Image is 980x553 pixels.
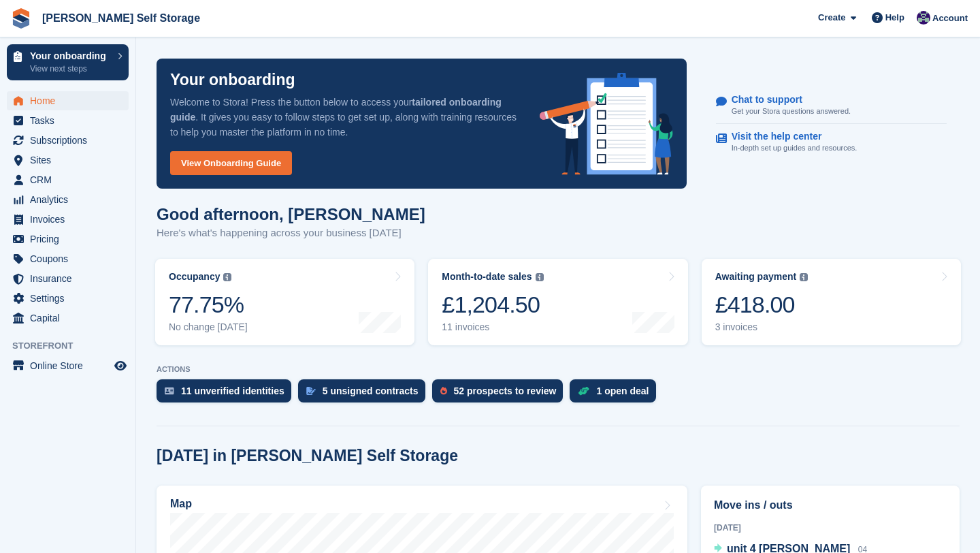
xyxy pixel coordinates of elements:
[169,321,248,333] div: No change [DATE]
[30,249,112,268] span: Coupons
[165,387,174,395] img: verify_identity-adf6edd0f0f0b5bbfe63781bf79b02c33cf7c696d77639b501bdc392416b5a36.svg
[30,111,112,130] span: Tasks
[298,379,432,409] a: 5 unsigned contracts
[11,8,31,29] img: stora-icon-8386f47178a22dfd0bd8f6a31ec36ba5ce8667c1dd55bd0f319d3a0aa187defe.svg
[30,309,112,328] span: Capital
[442,321,543,333] div: 11 invoices
[30,269,112,288] span: Insurance
[157,205,425,223] h1: Good afternoon, [PERSON_NAME]
[715,271,797,283] div: Awaiting payment
[30,190,112,209] span: Analytics
[442,271,532,283] div: Month-to-date sales
[7,309,129,328] a: menu
[37,7,206,29] a: [PERSON_NAME] Self Storage
[800,273,808,281] img: icon-info-grey-7440780725fd019a000dd9b08b2336e03edf1995a4989e88bcd33f0948082b44.svg
[30,356,112,375] span: Online Store
[7,356,129,375] a: menu
[30,170,112,189] span: CRM
[440,387,447,395] img: prospect-51fa495bee0391a8d652442698ab0144808aea92771e9ea1ae160a38d050c398.svg
[169,291,248,319] div: 77.75%
[702,259,961,345] a: Awaiting payment £418.00 3 invoices
[818,11,845,25] span: Create
[732,94,840,106] p: Chat to support
[570,379,662,409] a: 1 open deal
[7,289,129,308] a: menu
[716,124,947,161] a: Visit the help center In-depth set up guides and resources.
[30,91,112,110] span: Home
[323,385,419,396] div: 5 unsigned contracts
[732,106,851,117] p: Get your Stora questions answered.
[30,210,112,229] span: Invoices
[714,497,947,513] h2: Move ins / outs
[732,131,847,142] p: Visit the help center
[7,91,129,110] a: menu
[442,291,543,319] div: £1,204.50
[716,87,947,125] a: Chat to support Get your Stora questions answered.
[885,11,904,25] span: Help
[917,11,930,25] img: Matthew Jones
[170,72,295,88] p: Your onboarding
[536,273,544,281] img: icon-info-grey-7440780725fd019a000dd9b08b2336e03edf1995a4989e88bcd33f0948082b44.svg
[170,95,518,140] p: Welcome to Stora! Press the button below to access your . It gives you easy to follow steps to ge...
[170,498,192,510] h2: Map
[157,365,960,374] p: ACTIONS
[578,386,589,396] img: deal-1b604bf984904fb50ccaf53a9ad4b4a5d6e5aea283cecdc64d6e3604feb123c2.svg
[454,385,557,396] div: 52 prospects to review
[714,522,947,534] div: [DATE]
[7,131,129,150] a: menu
[432,379,570,409] a: 52 prospects to review
[7,111,129,130] a: menu
[7,230,129,249] a: menu
[932,12,968,25] span: Account
[112,358,129,374] a: Preview store
[596,385,649,396] div: 1 open deal
[715,321,808,333] div: 3 invoices
[170,151,292,175] a: View Onboarding Guide
[223,273,231,281] img: icon-info-grey-7440780725fd019a000dd9b08b2336e03edf1995a4989e88bcd33f0948082b44.svg
[715,291,808,319] div: £418.00
[7,190,129,209] a: menu
[7,44,129,80] a: Your onboarding View next steps
[540,73,673,175] img: onboarding-info-6c161a55d2c0e0a8cae90662b2fe09162a5109e8cc188191df67fb4f79e88e88.svg
[7,151,129,170] a: menu
[428,259,687,345] a: Month-to-date sales £1,204.50 11 invoices
[7,249,129,268] a: menu
[157,447,458,465] h2: [DATE] in [PERSON_NAME] Self Storage
[155,259,414,345] a: Occupancy 77.75% No change [DATE]
[30,131,112,150] span: Subscriptions
[30,289,112,308] span: Settings
[732,142,857,154] p: In-depth set up guides and resources.
[30,230,112,249] span: Pricing
[7,170,129,189] a: menu
[7,210,129,229] a: menu
[181,385,284,396] div: 11 unverified identities
[306,387,316,395] img: contract_signature_icon-13c848040528278c33f63329250d36e43548de30e8caae1d1a13099fd9432cc5.svg
[169,271,220,283] div: Occupancy
[30,51,111,61] p: Your onboarding
[157,379,298,409] a: 11 unverified identities
[12,339,135,353] span: Storefront
[157,225,425,241] p: Here's what's happening across your business [DATE]
[30,63,111,75] p: View next steps
[30,151,112,170] span: Sites
[7,269,129,288] a: menu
